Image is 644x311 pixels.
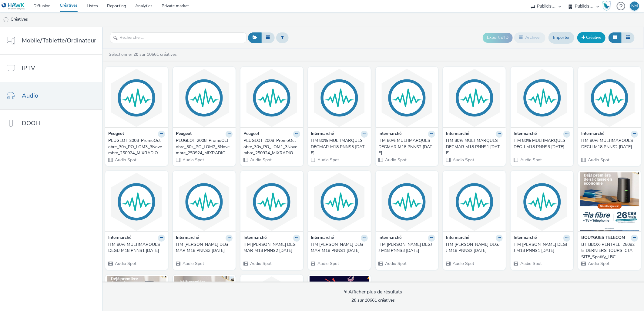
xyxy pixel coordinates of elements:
[110,32,247,43] input: Rechercher...
[22,36,96,45] span: Mobile/Tablette/Ordinateur
[621,32,635,43] button: Liste
[580,68,639,127] img: ITM 80% MULTIMARQUES DEGJJ M18 PNNS2 12.09.25 visual
[452,261,474,266] span: Audio Spot
[108,242,165,254] a: ITM 80% MULTIMARQUES DEGJJ M18 PNNS1 [DATE]
[514,235,537,242] strong: Intermarché
[108,138,165,156] a: PEUGEOT_2008_PromoOctobre_30s_PO_LOM3_3Novembre_250924_MIXRADIO
[351,297,395,303] span: sur 10661 créatives
[250,157,272,163] span: Audio Spot
[174,172,234,231] img: ITM DANETTE DEGMAR M18 PNNS3 12.09.25 visual
[243,235,267,242] strong: Intermarché
[182,157,204,163] span: Audio Spot
[520,261,542,266] span: Audio Spot
[587,261,609,266] span: Audio Spot
[243,242,300,254] a: ITM [PERSON_NAME] DEGMAR M18 PNNS2 [DATE]
[548,32,574,43] a: Importer
[385,261,407,266] span: Audio Spot
[581,235,625,242] strong: BOUYGUES TELECOM
[446,242,500,254] div: ITM [PERSON_NAME] DEGJJ M18 PNNS2 [DATE]
[182,261,204,266] span: Audio Spot
[379,242,433,254] div: ITM [PERSON_NAME] DEGJJ M18 PNNS3 [DATE]
[176,242,230,254] div: ITM [PERSON_NAME] DEGMAR M18 PNNS3 [DATE]
[514,138,570,150] a: ITM 80% MULTIMARQUES DEGJJ M18 PNNS3 [DATE]
[108,138,163,156] div: PEUGEOT_2008_PromoOctobre_30s_PO_LOM3_3Novembre_250924_MIXRADIO
[379,131,402,138] strong: Intermarché
[243,242,298,254] div: ITM [PERSON_NAME] DEGMAR M18 PNNS2 [DATE]
[446,131,469,138] strong: Intermarché
[310,172,369,231] img: ITM DANETTE DEGMAR M18 PNNS1 12.09.25 visual
[446,138,500,156] div: ITM 80% MULTIMARQUES DEGMAR M18 PNNS1 [DATE]
[311,242,365,254] div: ITM [PERSON_NAME] DEGMAR M18 PNNS1 [DATE]
[243,138,300,156] a: PEUGEOT_2008_PromoOctobre_30s_PO_LOM1_3Novembre_250924_MIXRADIO
[379,138,433,156] div: ITM 80% MULTIMARQUES DEGMAR M18 PNNS2 [DATE]
[514,138,568,150] div: ITM 80% MULTIMARQUES DEGJJ M18 PNNS3 [DATE]
[176,138,233,156] a: PEUGEOT_2008_PromoOctobre_30s_PO_LOM2_3Novembre_250924_MIXRADIO
[587,157,609,163] span: Audio Spot
[379,235,402,242] strong: Intermarché
[446,235,469,242] strong: Intermarché
[242,68,302,127] img: PEUGEOT_2008_PromoOctobre_30s_PO_LOM1_3Novembre_250924_MIXRADIO visual
[609,32,622,43] button: Grille
[317,261,339,266] span: Audio Spot
[444,68,504,127] img: ITM 80% MULTIMARQUES DEGMAR M18 PNNS1 12.09.25 visual
[311,138,365,156] div: ITM 80% MULTIMARQUES DEGMAR M18 PNNS3 [DATE]
[602,1,611,11] img: Hawk Academy
[107,172,166,231] img: ITM 80% MULTIMARQUES DEGJJ M18 PNNS1 12.09.25 visual
[174,68,234,127] img: PEUGEOT_2008_PromoOctobre_30s_PO_LOM2_3Novembre_250924_MIXRADIO visual
[176,138,230,156] div: PEUGEOT_2008_PromoOctobre_30s_PO_LOM2_3Novembre_250924_MIXRADIO
[108,131,124,138] strong: Peugeot
[512,68,572,127] img: ITM 80% MULTIMARQUES DEGJJ M18 PNNS3 12.09.25 visual
[176,235,199,242] strong: Intermarché
[108,235,131,242] strong: Intermarché
[377,68,437,127] img: ITM 80% MULTIMARQUES DEGMAR M18 PNNS2 12.09.25 visual
[379,138,435,156] a: ITM 80% MULTIMARQUES DEGMAR M18 PNNS2 [DATE]
[379,242,435,254] a: ITM [PERSON_NAME] DEGJJ M18 PNNS3 [DATE]
[581,242,636,260] div: BT_BBOX-RENTRÉE_250825_DERNIERS_JOURS_CTA-SITE_Spotify_LBC
[581,242,638,260] a: BT_BBOX-RENTRÉE_250825_DERNIERS_JOURS_CTA-SITE_Spotify_LBC
[310,68,369,127] img: ITM 80% MULTIMARQUES DEGMAR M18 PNNS3 12.09.25 visual
[514,32,545,43] button: Archiver
[446,138,503,156] a: ITM 80% MULTIMARQUES DEGMAR M18 PNNS1 [DATE]
[602,1,614,11] a: Hawk Academy
[2,2,25,10] img: undefined Logo
[577,32,605,43] a: Créative
[631,2,638,11] div: NM
[317,157,339,163] span: Audio Spot
[581,138,638,150] a: ITM 80% MULTIMARQUES DEGJJ M18 PNNS2 [DATE]
[107,68,166,127] img: PEUGEOT_2008_PromoOctobre_30s_PO_LOM3_3Novembre_250924_MIXRADIO visual
[444,172,504,231] img: ITM DANETTE DEGJJ M18 PNNS2 12.09.25 visual
[581,131,604,138] strong: Intermarché
[22,119,40,128] span: DOOH
[344,289,402,296] div: Afficher plus de résultats
[176,242,233,254] a: ITM [PERSON_NAME] DEGMAR M18 PNNS3 [DATE]
[22,91,38,100] span: Audio
[514,131,537,138] strong: Intermarché
[377,172,437,231] img: ITM DANETTE DEGJJ M18 PNNS3 12.09.25 visual
[446,242,503,254] a: ITM [PERSON_NAME] DEGJJ M18 PNNS2 [DATE]
[311,138,368,156] a: ITM 80% MULTIMARQUES DEGMAR M18 PNNS3 [DATE]
[133,52,138,57] strong: 20
[176,131,192,138] strong: Peugeot
[311,242,368,254] a: ITM [PERSON_NAME] DEGMAR M18 PNNS1 [DATE]
[581,138,636,150] div: ITM 80% MULTIMARQUES DEGJJ M18 PNNS2 [DATE]
[514,242,570,254] a: ITM [PERSON_NAME] DEGJJ M18 PNNS1 [DATE]
[243,131,259,138] strong: Peugeot
[512,172,572,231] img: ITM DANETTE DEGJJ M18 PNNS1 12.09.25 visual
[114,261,136,266] span: Audio Spot
[520,157,542,163] span: Audio Spot
[311,131,334,138] strong: Intermarché
[452,157,474,163] span: Audio Spot
[580,172,639,231] img: BT_BBOX-RENTRÉE_250825_DERNIERS_JOURS_CTA-SITE_Spotify_LBC visual
[514,242,568,254] div: ITM [PERSON_NAME] DEGJJ M18 PNNS1 [DATE]
[243,138,298,156] div: PEUGEOT_2008_PromoOctobre_30s_PO_LOM1_3Novembre_250924_MIXRADIO
[250,261,272,266] span: Audio Spot
[385,157,407,163] span: Audio Spot
[108,242,163,254] div: ITM 80% MULTIMARQUES DEGJJ M18 PNNS1 [DATE]
[108,52,179,57] a: Sélectionner sur 10661 créatives
[351,297,356,303] strong: 20
[242,172,302,231] img: ITM DANETTE DEGMAR M18 PNNS2 12.09.25 visual
[114,157,136,163] span: Audio Spot
[483,33,513,42] button: Export d'ID
[22,64,35,72] span: IPTV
